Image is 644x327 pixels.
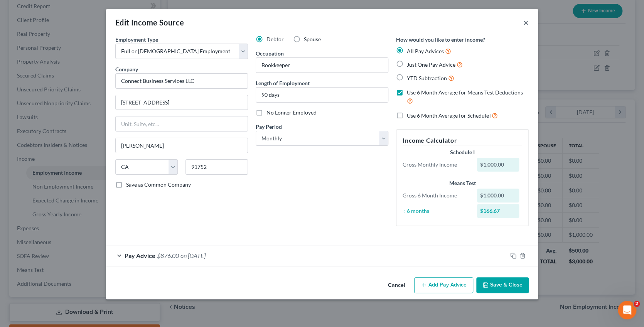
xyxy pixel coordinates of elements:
span: YTD Subtraction [407,75,447,81]
span: Company [115,66,138,72]
span: Pay Advice [125,252,155,259]
button: Save & Close [476,277,529,293]
div: Edit Income Source [115,17,184,28]
input: Enter zip... [185,159,248,175]
label: How would you like to enter income? [396,35,485,44]
div: $1,000.00 [477,189,519,202]
span: Save as Common Company [126,181,191,188]
span: Employment Type [115,36,158,43]
button: Cancel [382,278,411,293]
div: Gross Monthly Income [399,161,473,169]
input: Enter city... [116,138,248,153]
div: Gross 6 Month Income [399,192,473,199]
h5: Income Calculator [403,136,522,145]
label: Length of Employment [256,79,310,87]
input: Enter address... [116,95,248,110]
span: Spouse [304,36,321,42]
span: 2 [634,301,640,307]
div: $1,000.00 [477,158,519,172]
div: Schedule I [403,148,522,156]
button: Add Pay Advice [414,277,473,293]
input: -- [256,58,388,72]
input: Search company by name... [115,73,248,89]
span: No Longer Employed [266,109,317,116]
div: Means Test [403,179,522,187]
div: ÷ 6 months [399,207,473,215]
span: Pay Period [256,123,282,130]
span: Use 6 Month Average for Schedule I [407,112,492,119]
span: All Pay Advices [407,48,444,54]
span: Use 6 Month Average for Means Test Deductions [407,89,523,96]
div: $166.67 [477,204,519,218]
label: Occupation [256,49,284,57]
iframe: Intercom live chat [618,301,636,319]
input: ex: 2 years [256,88,388,102]
span: Debtor [266,36,284,42]
button: × [523,18,529,27]
span: on [DATE] [180,252,206,259]
span: Just One Pay Advice [407,61,455,68]
span: $876.00 [157,252,179,259]
input: Unit, Suite, etc... [116,116,248,131]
